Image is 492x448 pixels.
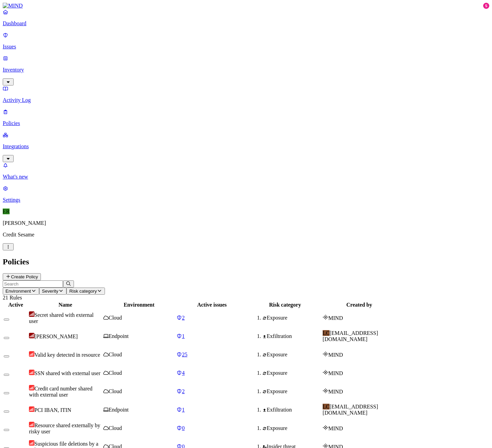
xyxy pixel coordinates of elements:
[109,425,122,431] span: Cloud
[3,109,489,126] a: Policies
[34,352,100,358] span: Valid key detected in resource
[323,351,328,357] img: mind-logo-icon
[29,370,34,375] img: severity-high
[3,232,489,238] p: Credit Sesame
[328,352,343,358] span: MIND
[323,314,328,320] img: mind-logo-icon
[176,333,248,339] a: 1
[3,44,489,50] p: Issues
[323,302,396,308] div: Created by
[29,302,102,308] div: Name
[29,422,100,434] span: Resource shared externally by risky user
[29,386,92,398] span: Credit card number shared with external user
[182,333,185,339] span: 1
[109,315,122,321] span: Cloud
[29,312,94,324] span: Secret shared with external user
[3,3,489,9] a: MIND
[109,370,122,376] span: Cloud
[109,352,122,357] span: Cloud
[262,352,321,358] div: Exposure
[3,185,489,203] a: Settings
[176,407,248,413] a: 1
[109,333,129,339] span: Endpoint
[34,370,101,376] span: SSN shared with external user
[29,333,34,338] img: severity-critical
[29,422,34,427] img: severity-high
[176,370,248,376] a: 4
[3,20,489,27] p: Dashboard
[262,370,321,376] div: Exposure
[34,334,78,339] span: [PERSON_NAME]
[3,280,63,288] input: Search
[69,289,97,294] span: Risk category
[182,352,187,357] span: 25
[176,302,248,308] div: Active issues
[3,55,489,84] a: Inventory
[262,333,321,339] div: Exfiltration
[109,407,129,413] span: Endpoint
[483,3,489,9] div: 5
[3,67,489,73] p: Inventory
[328,426,343,431] span: MIND
[323,425,328,430] img: mind-logo-icon
[3,143,489,150] p: Integrations
[182,388,185,394] span: 2
[182,425,185,431] span: 0
[29,406,34,412] img: severity-high
[3,208,10,214] span: ER
[3,3,23,9] img: MIND
[328,389,343,395] span: MIND
[262,407,321,413] div: Exfiltration
[323,404,378,416] span: [EMAIL_ADDRESS][DOMAIN_NAME]
[176,352,248,358] a: 25
[176,388,248,395] a: 2
[182,407,185,413] span: 1
[42,289,58,294] span: Severity
[323,330,329,336] span: LC
[3,86,489,103] a: Activity Log
[182,370,185,376] span: 4
[3,9,489,27] a: Dashboard
[34,407,71,413] span: PCI IBAN, ITIN
[3,295,22,300] span: 21 Rules
[29,385,34,390] img: severity-high
[182,315,185,321] span: 2
[323,388,328,393] img: mind-logo-icon
[3,257,489,266] h2: Policies
[3,220,489,226] p: [PERSON_NAME]
[3,174,489,180] p: What's new
[109,388,122,394] span: Cloud
[29,351,34,357] img: severity-high
[3,132,489,161] a: Integrations
[323,370,328,375] img: mind-logo-icon
[176,425,248,431] a: 0
[3,197,489,203] p: Settings
[3,120,489,126] p: Policies
[5,289,31,294] span: Environment
[262,315,321,321] div: Exposure
[29,440,34,446] img: severity-high
[103,302,175,308] div: Environment
[3,273,41,280] button: Create Policy
[249,302,321,308] div: Risk category
[328,315,343,321] span: MIND
[328,370,343,376] span: MIND
[176,315,248,321] a: 2
[262,388,321,395] div: Exposure
[262,425,321,431] div: Exposure
[3,32,489,50] a: Issues
[29,311,34,317] img: severity-critical
[4,302,28,308] div: Active
[323,404,329,410] span: LC
[323,330,378,342] span: [EMAIL_ADDRESS][DOMAIN_NAME]
[3,162,489,180] a: What's new
[3,97,489,103] p: Activity Log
